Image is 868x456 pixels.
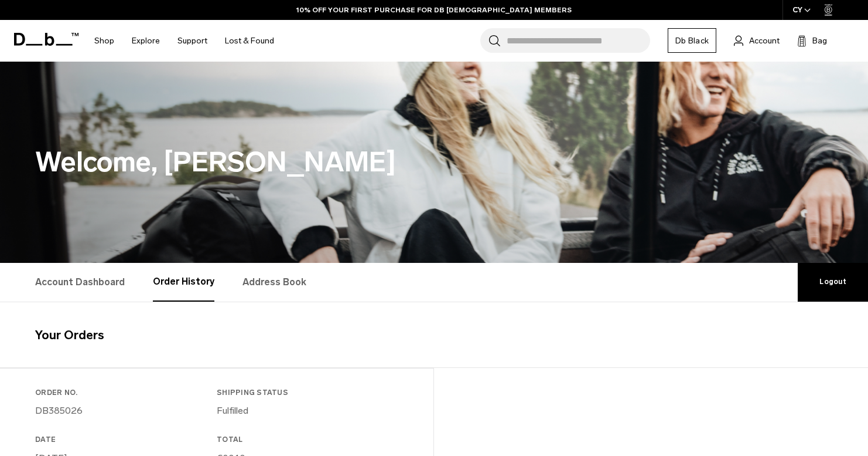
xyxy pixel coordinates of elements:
[177,20,207,62] a: Support
[217,387,394,398] h3: Shipping Status
[217,434,394,445] h3: Total
[35,263,125,302] a: Account Dashboard
[734,33,780,48] a: Account
[242,263,306,302] a: Address Book
[296,5,572,15] a: 10% OFF YOUR FIRST PURCHASE FOR DB [DEMOGRAPHIC_DATA] MEMBERS
[35,434,212,445] h3: Date
[797,33,827,48] button: Bag
[749,35,780,47] span: Account
[798,263,868,302] a: Logout
[35,326,833,344] h4: Your Orders
[668,28,716,53] a: Db Black
[132,20,160,62] a: Explore
[35,387,212,398] h3: Order No.
[35,405,83,416] a: DB385026
[225,20,274,62] a: Lost & Found
[86,20,283,62] nav: Main Navigation
[35,141,833,183] h1: Welcome, [PERSON_NAME]
[153,263,214,302] a: Order History
[812,35,827,47] span: Bag
[217,404,394,418] p: Fulfilled
[94,20,114,62] a: Shop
